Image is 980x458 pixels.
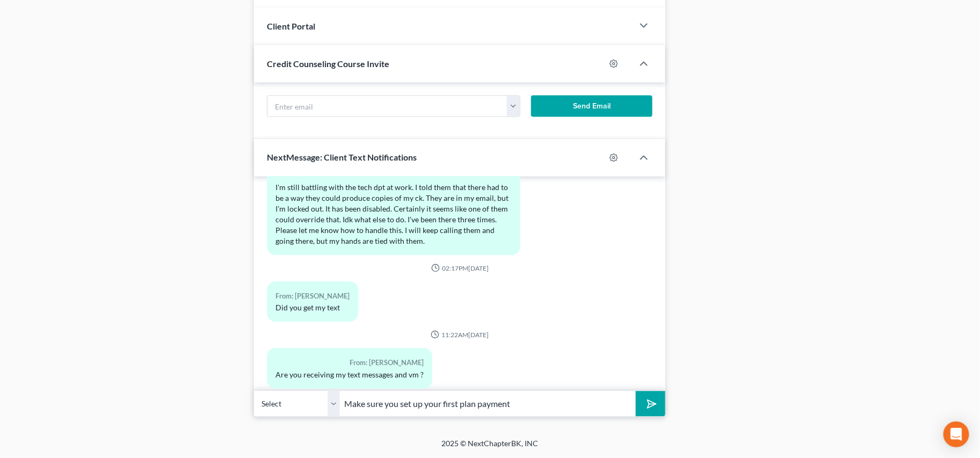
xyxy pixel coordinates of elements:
[275,369,424,380] div: Are you receiving my text messages and vm ?
[267,264,652,273] div: 02:17PM[DATE]
[275,357,424,369] div: From: [PERSON_NAME]
[943,421,969,447] div: Open Intercom Messenger
[531,96,652,117] button: Send Email
[267,59,389,69] span: Credit Counseling Course Invite
[275,302,350,313] div: Did you get my text
[267,152,417,163] span: NextMessage: Client Text Notifications
[267,96,507,117] input: Enter email
[275,290,350,302] div: From: [PERSON_NAME]
[267,21,315,31] span: Client Portal
[340,391,636,417] input: Say something...
[184,439,796,458] div: 2025 © NextChapterBK, INC
[267,330,652,339] div: 11:22AM[DATE]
